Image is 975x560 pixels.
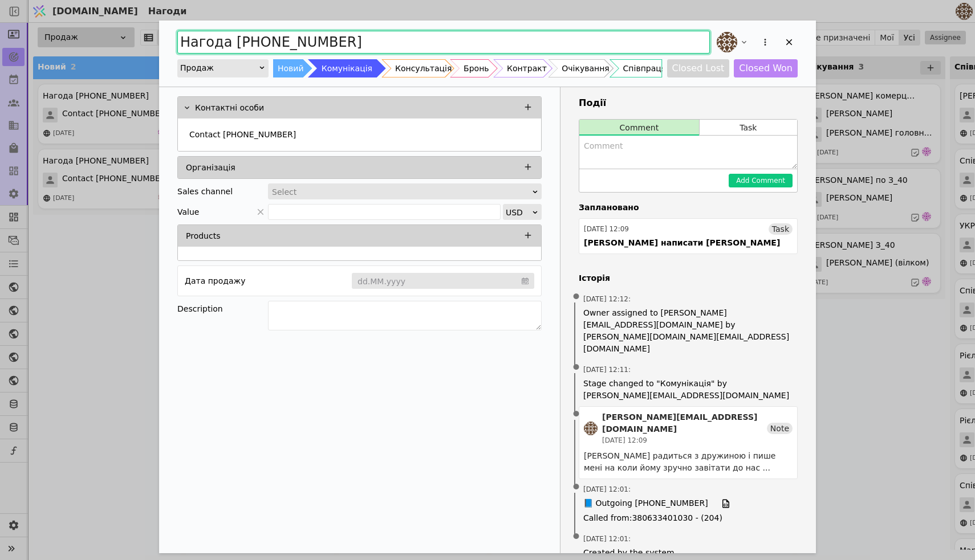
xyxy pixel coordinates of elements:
span: 📘 Outgoing [PHONE_NUMBER] [583,497,708,510]
span: • [571,473,582,502]
span: [DATE] 12:11 : [583,365,631,375]
button: Closed Won [734,59,798,77]
span: [DATE] 12:01 : [583,534,631,544]
span: [DATE] 12:01 : [583,484,631,494]
h3: Події [579,96,798,110]
div: [DATE] 12:09 [602,435,767,445]
div: [PERSON_NAME] радиться з дружиною і пише мені на коли йому зручно завітати до нас ... [584,450,793,474]
h4: Заплановано [579,202,798,214]
div: Бронь [464,59,489,77]
p: Організація [186,162,235,174]
span: Called from : 380633401030 - (204) [583,512,793,524]
img: an [584,422,598,435]
button: Add Comment [729,174,793,187]
svg: calendar [522,275,529,287]
div: Sales channel [177,183,233,199]
span: • [571,522,582,551]
div: Комунікація [322,59,372,77]
div: Task [769,223,793,235]
div: [DATE] 12:09 [584,224,629,234]
img: an [717,32,737,52]
button: Comment [579,120,699,136]
span: • [571,283,582,312]
span: • [571,400,582,429]
span: [DATE] 12:12 : [583,294,631,304]
h4: Історія [579,272,798,284]
span: Owner assigned to [PERSON_NAME][EMAIL_ADDRESS][DOMAIN_NAME] by [PERSON_NAME][DOMAIN_NAME][EMAIL_A... [583,307,793,355]
span: Created by the system [583,547,793,559]
div: [PERSON_NAME][EMAIL_ADDRESS][DOMAIN_NAME] [602,411,767,435]
span: Value [177,204,199,220]
div: Add Opportunity [159,21,816,553]
div: USD [506,205,531,220]
div: Новий [278,59,304,77]
div: Description [177,301,268,317]
p: Contact [PHONE_NUMBER] [189,129,296,141]
button: Closed Lost [667,59,730,77]
div: [PERSON_NAME] написати [PERSON_NAME] [584,237,780,249]
div: Консультація [395,59,452,77]
div: Співпраця [623,59,667,77]
div: Очікування [562,59,609,77]
button: Task [700,120,797,136]
p: Контактні особи [195,102,264,114]
span: • [571,353,582,382]
div: Продаж [180,60,258,76]
div: Select [272,184,530,200]
div: Контракт [507,59,547,77]
p: Products [186,230,220,242]
div: Note [767,423,793,434]
span: Stage changed to "Комунікація" by [PERSON_NAME][EMAIL_ADDRESS][DOMAIN_NAME] [583,378,793,402]
div: Дата продажу [185,273,245,289]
